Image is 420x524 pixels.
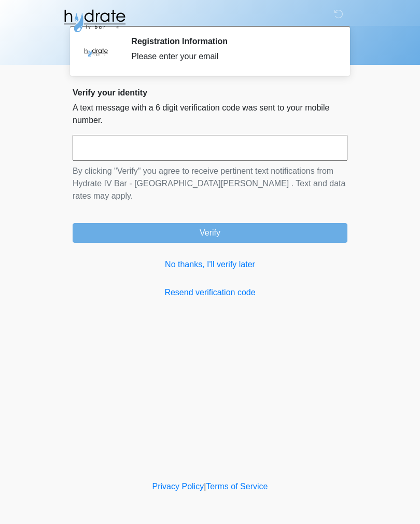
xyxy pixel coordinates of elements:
[73,286,347,299] a: Resend verification code
[206,482,268,491] a: Terms of Service
[73,258,347,271] a: No thanks, I'll verify later
[131,50,332,63] div: Please enter your email
[152,482,204,491] a: Privacy Policy
[80,36,111,67] img: Agent Avatar
[73,88,347,98] h2: Verify your identity
[204,482,206,491] a: |
[73,165,347,202] p: By clicking "Verify" you agree to receive pertinent text notifications from Hydrate IV Bar - [GEO...
[62,8,127,34] img: Hydrate IV Bar - Fort Collins Logo
[73,223,347,243] button: Verify
[73,102,347,127] p: A text message with a 6 digit verification code was sent to your mobile number.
